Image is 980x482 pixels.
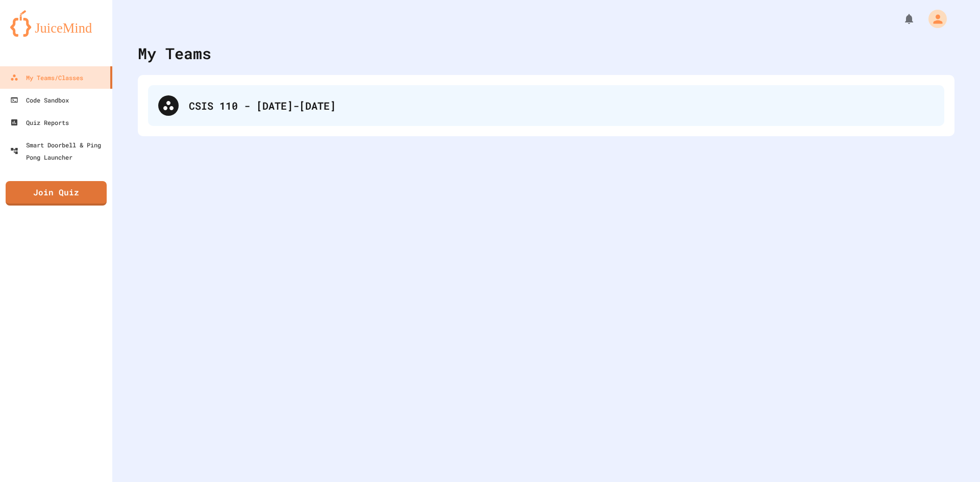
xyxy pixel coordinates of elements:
[6,181,107,206] a: Join Quiz
[10,94,69,106] div: Code Sandbox
[10,116,69,129] div: Quiz Reports
[10,10,102,37] img: logo-orange.svg
[918,7,949,31] div: My Account
[884,10,918,28] div: My Notifications
[138,42,211,65] div: My Teams
[189,98,934,113] div: CSIS 110 - [DATE]-[DATE]
[10,139,108,163] div: Smart Doorbell & Ping Pong Launcher
[10,71,83,84] div: My Teams/Classes
[148,85,944,126] div: CSIS 110 - [DATE]-[DATE]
